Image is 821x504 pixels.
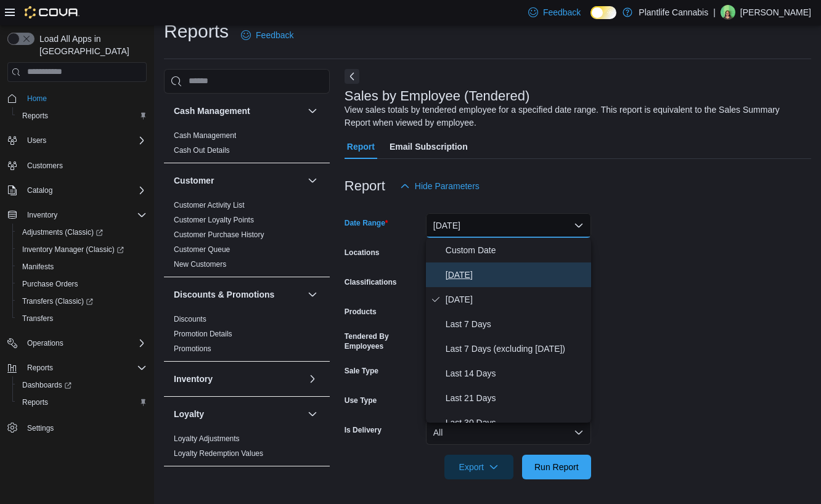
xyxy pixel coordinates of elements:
span: Email Subscription [390,134,468,159]
span: Feedback [256,29,293,41]
div: Customer [164,198,330,277]
span: Last 21 Days [446,391,586,405]
p: | [713,5,716,20]
span: Inventory Manager (Classic) [22,245,124,254]
button: Loyalty [305,407,320,421]
span: Report [347,134,375,159]
button: Customers [2,156,152,174]
span: Last 14 Days [446,366,586,381]
span: Run Report [534,461,579,473]
span: Transfers (Classic) [22,296,93,306]
span: Reports [22,397,48,407]
h1: Reports [164,19,229,44]
a: Customer Loyalty Points [174,216,254,224]
span: Adjustments (Classic) [17,225,147,240]
div: View sales totals by tendered employee for a specified date range. This report is equivalent to t... [345,104,805,129]
span: Export [452,455,506,479]
a: Loyalty Adjustments [174,434,240,443]
span: Inventory Manager (Classic) [17,242,147,257]
span: Cash Management [174,131,236,140]
div: Select listbox [426,238,591,423]
span: Operations [27,338,63,348]
a: Customer Activity List [174,201,245,209]
span: Reports [22,111,48,121]
a: Cash Management [174,131,236,140]
div: Loyalty [164,431,330,466]
h3: Cash Management [174,105,250,117]
span: Feedback [543,6,581,18]
button: Transfers [12,310,152,327]
span: Transfers [17,311,147,326]
button: Next [345,69,359,84]
span: Load All Apps in [GEOGRAPHIC_DATA] [35,33,147,57]
span: Last 30 Days [446,415,586,430]
button: Reports [12,394,152,411]
button: Cash Management [174,105,303,117]
span: Reports [27,363,53,373]
h3: Discounts & Promotions [174,288,274,301]
span: Reports [17,108,147,123]
span: Inventory [27,210,57,220]
a: Promotions [174,344,211,353]
button: Catalog [2,182,152,199]
button: Settings [2,418,152,436]
button: Reports [22,360,58,375]
button: Users [22,133,51,148]
h3: Loyalty [174,408,204,420]
span: Dashboards [17,378,147,392]
button: Inventory [305,372,320,386]
span: Catalog [27,185,52,195]
button: Reports [2,359,152,376]
span: New Customers [174,259,226,269]
h3: Customer [174,174,214,187]
span: Last 7 Days (excluding [DATE]) [446,341,586,356]
span: Customers [22,158,147,173]
button: [DATE] [426,213,591,238]
button: Export [444,455,513,479]
button: Inventory [174,373,303,385]
button: Customer [174,174,303,187]
a: Discounts [174,315,206,323]
span: Custom Date [446,243,586,258]
label: Use Type [345,396,377,405]
button: Home [2,89,152,107]
span: Promotion Details [174,329,232,339]
a: Settings [22,421,59,436]
span: Hide Parameters [415,180,480,192]
a: Transfers [17,311,58,326]
span: Reports [17,395,147,410]
button: Customer [305,173,320,188]
a: Loyalty Redemption Values [174,449,263,458]
a: Transfers (Classic) [17,294,98,309]
button: Loyalty [174,408,303,420]
p: Plantlife Cannabis [639,5,708,20]
button: Reports [12,107,152,124]
span: Promotions [174,344,211,354]
label: Classifications [345,277,397,287]
span: Loyalty Redemption Values [174,449,263,458]
button: Hide Parameters [395,174,484,198]
a: Customers [22,158,68,173]
span: Settings [22,420,147,435]
a: Feedback [236,23,298,47]
button: Catalog [22,183,57,198]
h3: Sales by Employee (Tendered) [345,89,530,104]
span: Manifests [22,262,54,272]
span: Operations [22,336,147,351]
button: Operations [2,335,152,352]
button: Inventory [22,208,62,222]
h3: Inventory [174,373,213,385]
span: Users [27,136,46,145]
a: Purchase Orders [17,277,83,291]
button: All [426,420,591,445]
a: Inventory Manager (Classic) [17,242,129,257]
button: Users [2,132,152,149]
p: [PERSON_NAME] [740,5,811,20]
button: Operations [22,336,68,351]
a: Manifests [17,259,59,274]
span: Loyalty Adjustments [174,434,240,444]
button: Discounts & Promotions [305,287,320,302]
a: Transfers (Classic) [12,293,152,310]
label: Locations [345,248,380,258]
span: Purchase Orders [17,277,147,291]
